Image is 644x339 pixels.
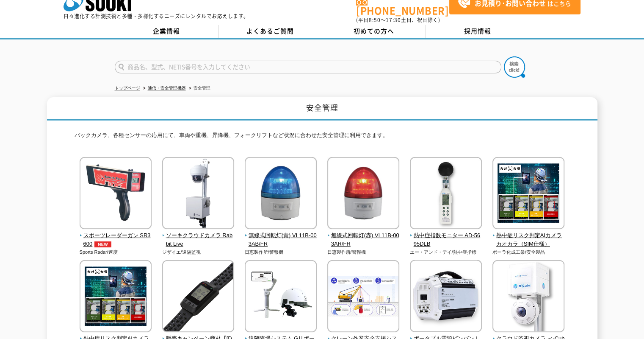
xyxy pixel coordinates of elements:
[492,249,565,256] p: ポーラ化成工業/安全製品
[492,157,564,231] img: 熱中症リスク判定AIカメラ カオカラ（SIM仕様）
[410,260,482,334] img: ポータブル電源ピンバン LPE-R250L2
[115,61,501,73] input: 商品名、型式、NETIS番号を入力してください
[162,249,235,256] p: ジザイエ/遠隔監視
[327,231,400,249] span: 無線式回転灯(赤) VL11B-003AR/FR
[426,25,530,38] a: 採用情報
[492,231,565,249] span: 熱中症リスク判定AIカメラ カオカラ（SIM仕様）
[410,231,482,249] span: 熱中症指数モニター AD-5695DLB
[218,25,322,38] a: よくあるご質問
[410,249,482,256] p: エー・アンド・デイ/熱中症指標
[148,86,186,90] a: 通信・安全管理機器
[80,249,152,256] p: Sports Radar/速度
[327,157,399,231] img: 無線式回転灯(赤) VL11B-003AR/FR
[504,56,525,78] img: btn_search.png
[162,260,234,334] img: 販売キャンペーン商材【2025年デジタルモデル】熱中症対策バンド I-BOW
[322,25,426,38] a: 初めての方へ
[75,131,570,144] p: バックカメラ、各種センサーの応用にて、車両や重機、昇降機、フォークリフトなど状況に合わせた安全管理に利用できます。
[410,157,482,231] img: 熱中症指数モニター AD-5695DLB
[245,231,317,249] span: 無線式回転灯(青) VL11B-003AB/FR
[245,260,317,334] img: 遠隔臨場システム Gリポート
[80,223,152,249] a: スポーツレーダーガン SR3600NEW
[410,223,482,249] a: 熱中症指数モニター AD-5695DLB
[327,223,400,249] a: 無線式回転灯(赤) VL11B-003AR/FR
[162,231,235,249] span: ソーキクラウドカメラ Rabbit Live
[354,26,394,36] span: 初めての方へ
[115,86,140,90] a: トップページ
[492,260,564,334] img: クラウド監視カメラ ㎥-Cube(360度全方位タイプ)
[162,223,235,249] a: ソーキクラウドカメラ Rabbit Live
[64,14,249,19] p: 日々進化する計測技術と多種・多様化するニーズにレンタルでお応えします。
[327,260,399,334] img: クレーン作業安全支援システム
[80,231,152,249] span: スポーツレーダーガン SR3600
[386,16,401,24] span: 17:30
[327,249,400,256] p: 日恵製作所/警報機
[92,241,113,247] img: NEW
[80,260,152,334] img: 熱中症リスク判定AIカメラ カオカラ（Wi-Fi仕様）
[245,249,317,256] p: 日恵製作所/警報機
[245,157,317,231] img: 無線式回転灯(青) VL11B-003AB/FR
[245,223,317,249] a: 無線式回転灯(青) VL11B-003AB/FR
[369,16,381,24] span: 8:50
[47,97,597,120] h1: 安全管理
[187,84,210,93] li: 安全管理
[115,25,218,38] a: 企業情報
[356,16,440,24] span: (平日 ～ 土日、祝日除く)
[162,157,234,231] img: ソーキクラウドカメラ Rabbit Live
[80,157,152,231] img: スポーツレーダーガン SR3600
[492,223,565,249] a: 熱中症リスク判定AIカメラ カオカラ（SIM仕様）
